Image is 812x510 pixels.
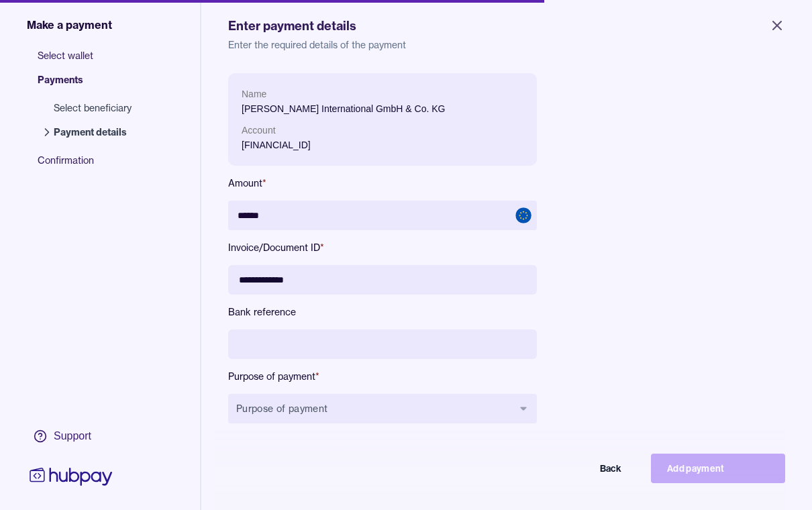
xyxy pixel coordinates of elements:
p: Name [242,87,523,101]
span: Make a payment [27,17,112,33]
label: Bank reference [228,305,537,319]
label: Purpose of payment [228,370,537,383]
label: Amount [228,176,537,190]
label: Invoice/Document ID [228,241,537,254]
div: Support [54,429,91,444]
p: [FINANCIAL_ID] [242,138,523,152]
p: Account [242,123,523,138]
span: Select wallet [38,49,145,73]
p: [PERSON_NAME] International GmbH & Co. KG [242,101,523,116]
span: Payment details [54,125,132,139]
button: Purpose of payment [228,394,537,423]
span: Select beneficiary [54,101,132,115]
span: Payments [38,73,145,97]
button: Back [503,454,638,483]
span: Confirmation [38,154,145,178]
button: Close [753,11,801,40]
h1: Enter payment details [228,17,785,36]
p: Enter the required details of the payment [228,38,785,52]
a: Support [27,422,115,450]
